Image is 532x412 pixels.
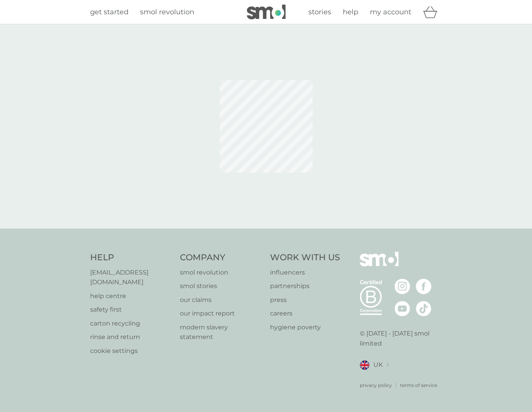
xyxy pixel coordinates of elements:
[90,7,128,18] a: get started
[270,281,340,291] a: partnerships
[360,381,392,389] a: privacy policy
[90,252,173,264] h4: Help
[180,252,262,264] h4: Company
[360,360,369,370] img: UK flag
[395,279,410,294] img: visit the smol Instagram page
[373,360,383,370] span: UK
[370,8,411,16] span: my account
[90,332,173,342] a: rinse and return
[343,7,358,18] a: help
[308,8,331,16] span: stories
[370,7,411,18] a: my account
[140,7,194,18] a: smol revolution
[90,305,173,315] a: safety first
[90,346,173,356] a: cookie settings
[308,7,331,18] a: stories
[180,322,262,342] a: modern slavery statement
[247,5,286,19] img: smol
[270,295,340,305] a: press
[400,381,437,389] a: terms of service
[180,268,262,278] a: smol revolution
[416,279,431,294] img: visit the smol Facebook page
[270,322,340,332] a: hygiene poverty
[360,329,442,348] p: © [DATE] - [DATE] smol limited
[180,281,262,291] a: smol stories
[140,8,194,16] span: smol revolution
[360,252,399,278] img: smol
[387,363,389,367] img: select a new location
[90,291,173,301] a: help centre
[416,301,431,316] img: visit the smol Tiktok page
[395,301,410,316] img: visit the smol Youtube page
[423,4,442,20] div: basket
[180,309,262,319] a: our impact report
[270,268,340,278] a: influencers
[343,8,358,16] span: help
[90,8,128,16] span: get started
[90,319,173,329] a: carton recycling
[90,268,173,287] a: [EMAIL_ADDRESS][DOMAIN_NAME]
[270,309,340,319] a: careers
[270,252,340,264] h4: Work With Us
[180,295,262,305] a: our claims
